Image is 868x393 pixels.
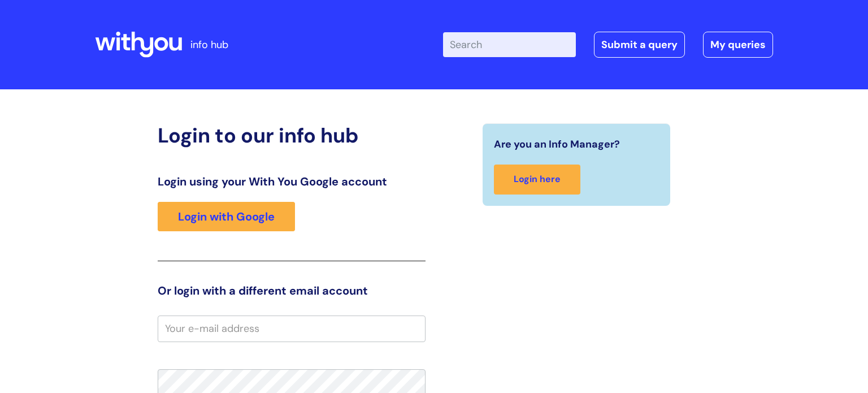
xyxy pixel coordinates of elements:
span: Are you an Info Manager? [494,135,620,153]
h3: Login using your With You Google account [158,175,426,188]
input: Your e-mail address [158,316,426,342]
h2: Login to our info hub [158,123,426,148]
h3: Or login with a different email account [158,284,426,297]
input: Search [443,32,576,57]
p: info hub [190,36,228,54]
a: Login here [494,165,580,195]
a: Login with Google [158,202,295,231]
a: My queries [703,32,773,58]
a: Submit a query [594,32,685,58]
